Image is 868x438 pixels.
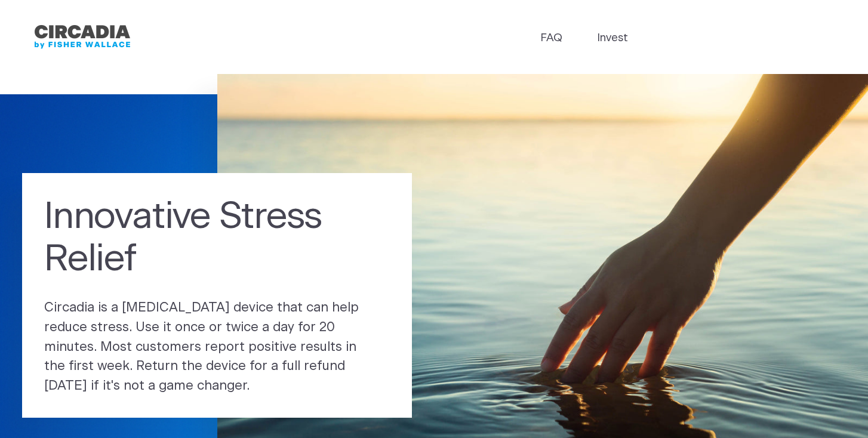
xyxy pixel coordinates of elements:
a: FAQ [540,30,562,47]
a: Circadia [35,22,130,52]
img: circadia_bfw.png [35,22,130,52]
a: Invest [597,30,628,47]
p: Circadia is a [MEDICAL_DATA] device that can help reduce stress. Use it once or twice a day for 2... [44,298,390,396]
h1: Innovative Stress Relief [44,196,390,281]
